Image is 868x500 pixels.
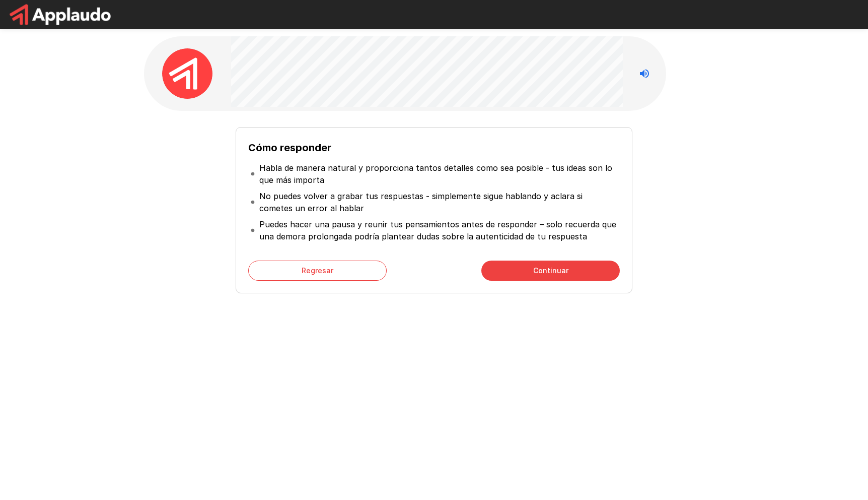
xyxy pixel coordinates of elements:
[248,142,331,154] b: Cómo responder
[634,64,655,84] button: Stop reading questions aloud
[162,48,212,99] img: applaudo_avatar.png
[481,261,620,281] button: Continuar
[259,218,618,242] p: Puedes hacer una pausa y reunir tus pensamientos antes de responder – solo recuerda que una demor...
[259,190,618,214] p: No puedes volver a grabar tus respuestas - simplemente sigue hablando y aclara si cometes un erro...
[248,261,387,281] button: Regresar
[259,162,618,186] p: Habla de manera natural y proporciona tantos detalles como sea posible - tus ideas son lo que más...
